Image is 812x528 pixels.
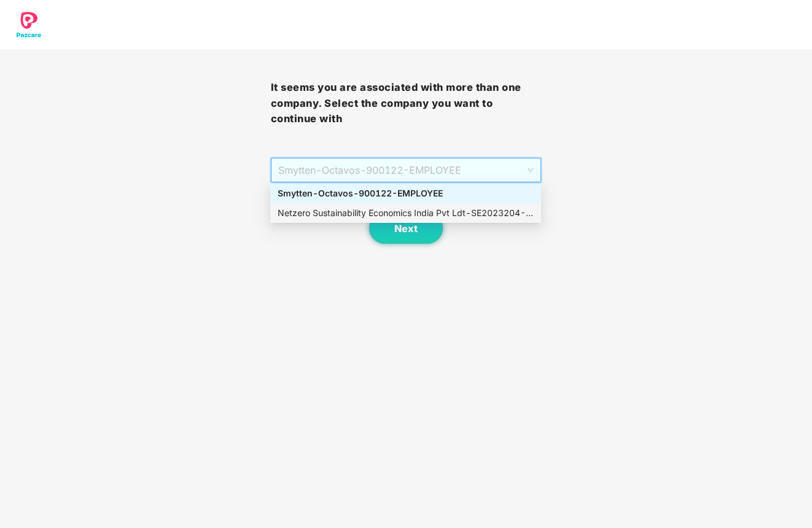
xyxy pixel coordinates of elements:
[394,223,418,235] span: Next
[369,213,443,244] button: Next
[278,187,534,200] div: Smytten-Octavos - 900122 - EMPLOYEE
[271,80,542,127] h3: It seems you are associated with more than one company. Select the company you want to continue with
[278,206,534,220] div: Netzero Sustainability Economics India Pvt Ldt - SE2023204 - EMPLOYEE
[278,158,534,182] span: Smytten-Octavos - 900122 - EMPLOYEE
